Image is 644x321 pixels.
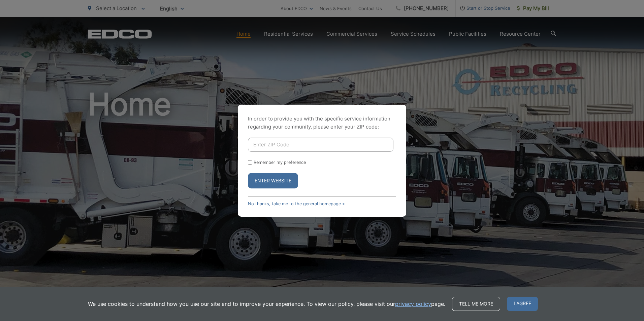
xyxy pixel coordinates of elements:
span: I agree [507,297,538,311]
p: We use cookies to understand how you use our site and to improve your experience. To view our pol... [88,300,445,308]
p: In order to provide you with the specific service information regarding your community, please en... [248,115,396,131]
input: Enter ZIP Code [248,138,393,152]
button: Enter Website [248,173,298,188]
a: No thanks, take me to the general homepage > [248,201,345,206]
label: Remember my preference [254,160,306,165]
a: privacy policy [395,300,431,308]
a: Tell me more [452,297,500,311]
